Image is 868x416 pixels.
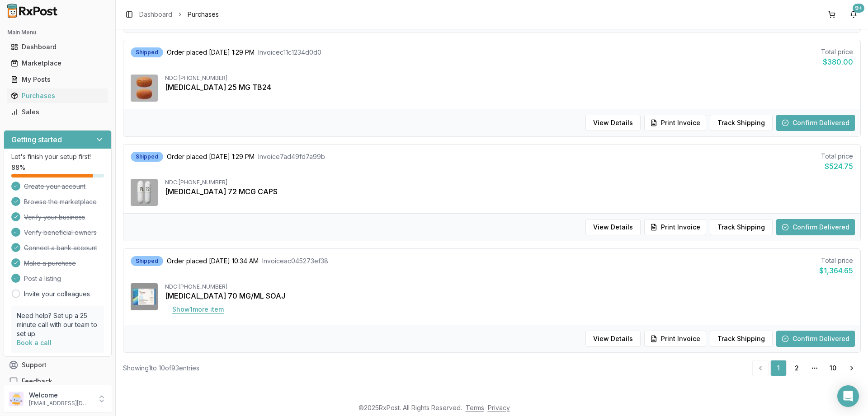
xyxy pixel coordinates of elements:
[7,71,108,88] a: My Posts
[11,59,104,68] div: Marketplace
[7,104,108,120] a: Sales
[776,115,855,131] button: Confirm Delivered
[167,257,259,266] span: Order placed [DATE] 10:34 AM
[131,152,163,162] div: Shipped
[123,364,199,373] div: Showing 1 to 10 of 93 entries
[644,331,706,347] button: Print Invoice
[167,152,255,161] span: Order placed [DATE] 1:29 PM
[139,10,219,19] nav: breadcrumb
[11,42,104,51] div: Dashboard
[819,256,853,265] div: Total price
[165,179,853,186] div: NDC: [PHONE_NUMBER]
[165,290,853,301] div: [MEDICAL_DATA] 70 MG/ML SOAJ
[167,48,255,57] span: Order placed [DATE] 1:29 PM
[131,283,158,310] img: Aimovig 70 MG/ML SOAJ
[131,75,158,102] img: Myrbetriq 25 MG TB24
[776,331,855,347] button: Confirm Delivered
[7,55,108,71] a: Marketplace
[11,91,104,100] div: Purchases
[819,265,853,276] div: $1,364.65
[165,186,853,197] div: [MEDICAL_DATA] 72 MCG CAPS
[4,105,112,119] button: Sales
[24,290,90,299] a: Invite your colleagues
[710,115,773,131] button: Track Shipping
[131,47,163,57] div: Shipped
[22,377,52,386] span: Feedback
[846,7,861,22] button: 9+
[258,152,325,161] span: Invoice 7ad49fd7a99b
[7,39,108,55] a: Dashboard
[4,40,112,54] button: Dashboard
[131,179,158,206] img: Linzess 72 MCG CAPS
[4,56,112,70] button: Marketplace
[752,360,861,376] nav: pagination
[165,301,231,318] button: Show1more item
[585,219,641,235] button: View Details
[821,56,853,67] div: $380.00
[262,257,328,266] span: Invoice ac045273ef38
[821,161,853,172] div: $524.75
[11,75,104,84] div: My Posts
[488,404,510,411] a: Privacy
[837,385,859,407] div: Open Intercom Messenger
[7,29,108,36] h2: Main Menu
[165,82,853,93] div: [MEDICAL_DATA] 25 MG TB24
[11,163,25,172] span: 88 %
[17,311,99,338] p: Need help? Set up a 25 minute call with our team to set up.
[24,213,85,222] span: Verify your business
[258,48,321,57] span: Invoice c11c1234d0d0
[770,360,787,376] a: 1
[24,259,76,268] span: Make a purchase
[24,228,97,237] span: Verify beneficial owners
[7,88,108,104] a: Purchases
[17,339,52,346] a: Book a call
[776,219,855,235] button: Confirm Delivered
[4,89,112,103] button: Purchases
[710,219,773,235] button: Track Shipping
[644,115,706,131] button: Print Invoice
[131,256,163,266] div: Shipped
[585,331,641,347] button: View Details
[29,400,92,407] p: [EMAIL_ADDRESS][DOMAIN_NAME]
[4,72,112,87] button: My Posts
[188,10,219,19] span: Purchases
[4,4,61,18] img: RxPost Logo
[466,404,484,411] a: Terms
[139,10,172,19] a: Dashboard
[29,391,92,400] p: Welcome
[9,392,24,406] img: User avatar
[710,331,773,347] button: Track Shipping
[821,152,853,161] div: Total price
[11,108,104,117] div: Sales
[4,373,112,389] button: Feedback
[788,360,805,376] a: 2
[24,197,97,206] span: Browse the marketplace
[585,115,641,131] button: View Details
[24,243,97,252] span: Connect a bank account
[24,182,85,191] span: Create your account
[843,360,861,376] a: Go to next page
[644,219,706,235] button: Print Invoice
[165,75,853,82] div: NDC: [PHONE_NUMBER]
[821,47,853,56] div: Total price
[11,152,104,161] p: Let's finish your setup first!
[825,360,841,376] a: 10
[24,274,61,283] span: Post a listing
[853,4,864,13] div: 9+
[4,357,112,373] button: Support
[165,283,853,290] div: NDC: [PHONE_NUMBER]
[11,134,62,145] h3: Getting started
